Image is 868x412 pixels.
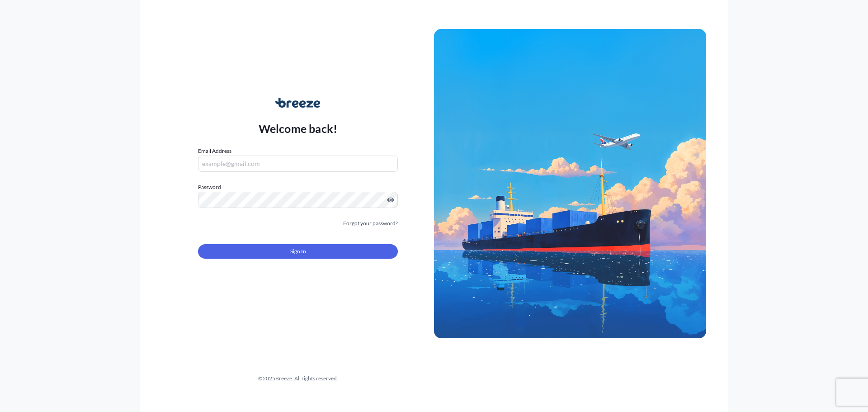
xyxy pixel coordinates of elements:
input: example@gmail.com [198,156,398,172]
div: © 2025 Breeze. All rights reserved. [162,374,434,383]
label: Email Address [198,147,231,156]
a: Forgot your password? [343,219,398,228]
button: Sign In [198,244,398,259]
img: Ship illustration [434,29,706,338]
p: Welcome back! [259,121,338,136]
label: Password [198,183,398,192]
span: Sign In [290,247,306,256]
button: Show password [387,196,394,204]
